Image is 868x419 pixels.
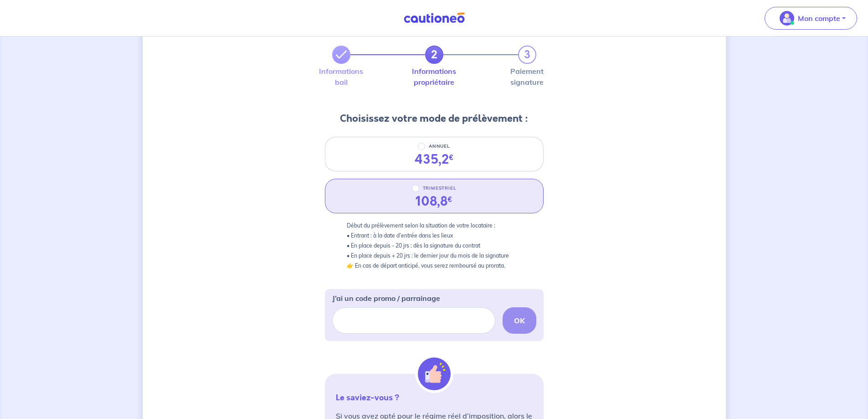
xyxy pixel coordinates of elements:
[336,392,533,403] p: Le saviez-vous ?
[447,194,452,205] sup: €
[340,111,528,126] h3: Choisissez votre mode de prélèvement :
[780,11,794,26] img: illu_account_valid_menu.svg
[332,293,440,304] p: J’ai un code promo / parrainage
[418,357,451,390] img: illu_alert_hand.svg
[798,13,840,24] p: Mon compte
[765,7,857,30] button: illu_account_valid_menu.svgMon compte
[425,46,443,64] a: 2
[449,152,454,163] sup: €
[415,152,454,167] div: 435,2
[423,183,457,194] p: TRIMESTRIEL
[347,221,522,271] p: Début du prélèvement selon la situation de votre locataire : • Entrant : à la date d’entrée dans ...
[416,194,452,209] div: 108,8
[518,67,536,86] label: Paiement signature
[332,67,350,86] label: Informations bail
[400,12,468,24] img: Cautioneo
[425,67,443,86] label: Informations propriétaire
[429,141,450,152] p: ANNUEL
